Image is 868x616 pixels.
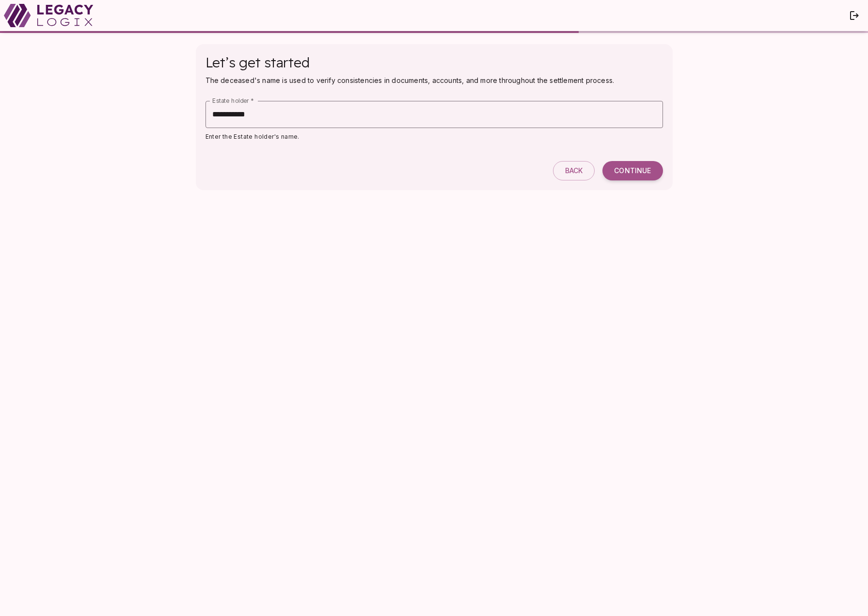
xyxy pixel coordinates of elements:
[614,166,651,175] span: Continue
[212,97,254,105] label: Estate holder
[553,161,595,180] button: Back
[205,54,310,71] span: Let’s get started
[602,161,663,180] button: Continue
[205,133,300,140] span: Enter the Estate holder's name.
[565,166,583,175] span: Back
[205,76,615,84] span: The deceased's name is used to verify consistencies in documents, accounts, and more throughout t...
